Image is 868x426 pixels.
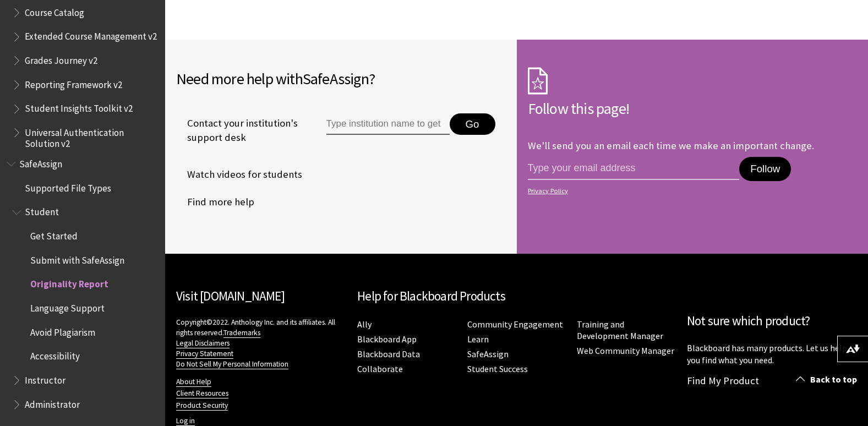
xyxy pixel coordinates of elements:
[30,251,124,266] span: Submit with SafeAssign
[687,312,857,331] h2: Not sure which product?
[30,275,108,290] span: Originality Report
[739,157,791,181] button: Follow
[788,369,868,390] a: Back to top
[176,377,211,387] a: About Help
[176,116,301,145] span: Contact your institution's support desk
[357,287,676,306] h2: Help for Blackboard Products
[25,179,111,194] span: Supported File Types
[357,319,372,330] a: Ally
[25,100,133,114] span: Student Insights Toolkit v2
[467,334,489,345] a: Learn
[467,348,509,360] a: SafeAssign
[176,194,254,210] a: Find more help
[176,338,230,348] a: Legal Disclaimers
[303,69,369,89] span: SafeAssign
[467,363,528,375] a: Student Success
[687,374,759,387] a: Find My Product
[25,203,59,218] span: Student
[528,187,854,195] a: Privacy Policy
[467,319,563,330] a: Community Engagement
[25,75,122,90] span: Reporting Framework v2
[25,3,84,18] span: Course Catalog
[357,348,420,360] a: Blackboard Data
[30,227,78,242] span: Get Started
[176,166,302,183] a: Watch videos for students
[25,371,65,386] span: Instructor
[687,342,857,367] p: Blackboard has many products. Let us help you find what you need.
[25,395,80,410] span: Administrator
[528,139,814,152] p: We'll send you an email each time we make an important change.
[176,401,228,411] a: Product Security
[357,363,403,375] a: Collaborate
[528,157,740,180] input: email address
[176,349,233,359] a: Privacy Statement
[30,323,95,338] span: Avoid Plagiarism
[19,155,62,170] span: SafeAssign
[30,347,80,362] span: Accessibility
[25,28,157,42] span: Extended Course Management v2
[176,416,195,426] a: Log in
[176,389,228,398] a: Client Resources
[7,155,159,413] nav: Book outline for Blackboard SafeAssign
[450,113,495,135] button: Go
[528,67,548,95] img: Subscription Icon
[326,113,450,135] input: Type institution name to get support
[176,288,285,304] a: Visit [DOMAIN_NAME]
[528,97,858,120] h2: Follow this page!
[25,51,97,66] span: Grades Journey v2
[176,317,346,369] p: Copyright©2022. Anthology Inc. and its affiliates. All rights reserved.
[176,359,288,369] a: Do Not Sell My Personal Information
[30,299,105,314] span: Language Support
[577,345,674,357] a: Web Community Manager
[577,319,663,342] a: Training and Development Manager
[357,334,417,345] a: Blackboard App
[25,123,157,149] span: Universal Authentication Solution v2
[223,328,260,338] a: Trademarks
[176,67,506,90] h2: Need more help with ?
